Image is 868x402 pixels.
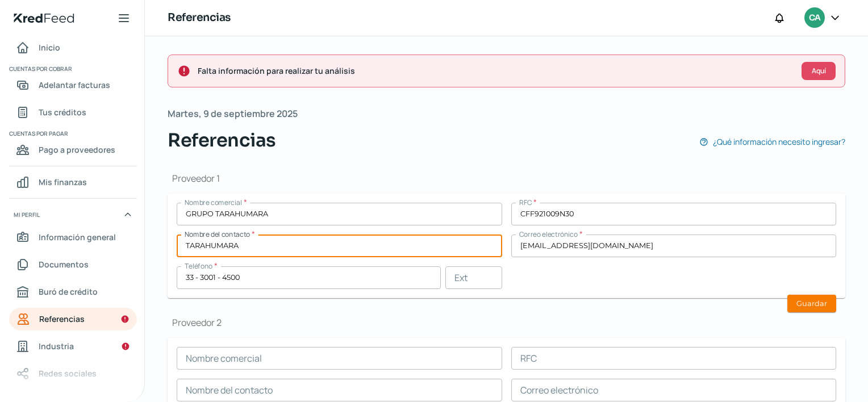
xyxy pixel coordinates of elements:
[787,295,836,312] button: Guardar
[185,229,250,239] span: Nombre del contacto
[9,101,137,124] a: Tus créditos
[9,280,137,303] a: Buró de crédito
[39,40,60,55] span: Inicio
[9,128,135,139] span: Cuentas por pagar
[168,316,845,329] h1: Proveedor 2
[39,230,116,244] span: Información general
[168,10,231,26] h1: Referencias
[809,11,820,25] span: CA
[168,172,845,185] h1: Proveedor 1
[9,36,137,59] a: Inicio
[9,64,135,74] span: Cuentas por cobrar
[185,198,242,207] span: Nombre comercial
[802,62,836,80] button: Aquí
[812,68,826,74] span: Aquí
[39,284,98,299] span: Buró de crédito
[39,78,110,92] span: Adelantar facturas
[185,261,212,271] span: Teléfono
[39,105,86,119] span: Tus créditos
[9,74,137,97] a: Adelantar facturas
[9,253,137,276] a: Documentos
[713,135,845,149] span: ¿Qué información necesito ingresar?
[198,64,792,78] span: Falta información para realizar tu análisis
[9,335,137,358] a: Industria
[519,198,532,207] span: RFC
[39,312,85,326] span: Referencias
[9,308,137,330] a: Referencias
[39,175,87,189] span: Mis finanzas
[9,171,137,194] a: Mis finanzas
[168,127,276,154] span: Referencias
[9,362,137,385] a: Redes sociales
[39,339,74,353] span: Industria
[14,210,40,220] span: Mi perfil
[39,143,115,157] span: Pago a proveedores
[9,226,137,249] a: Información general
[39,257,89,271] span: Documentos
[39,366,97,380] span: Redes sociales
[519,229,578,239] span: Correo electrónico
[9,139,137,161] a: Pago a proveedores
[168,106,298,122] span: Martes, 9 de septiembre 2025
